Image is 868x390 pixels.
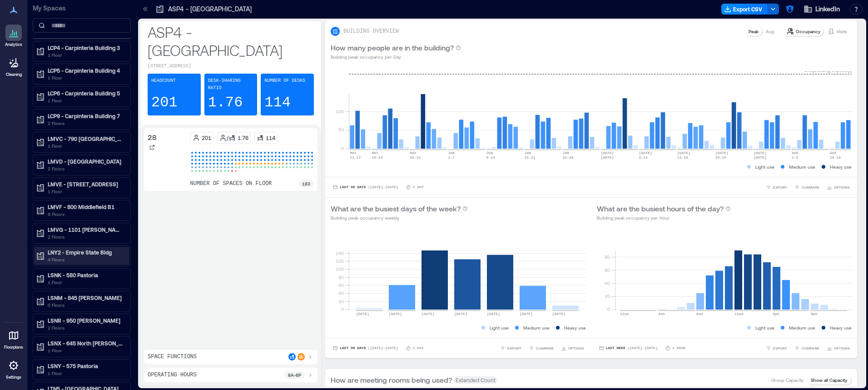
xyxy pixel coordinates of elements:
button: OPTIONS [559,344,586,353]
text: MAY [350,151,357,155]
p: 1.76 [238,134,248,141]
text: [DATE] [677,151,690,155]
p: 2 Floors [48,324,124,331]
p: What are the busiest days of the week? [331,203,461,214]
span: COMPARE [802,345,819,351]
p: 201 [202,134,211,141]
p: Heavy use [830,324,852,331]
text: 13-19 [677,155,688,160]
tspan: 50 [338,127,344,132]
tspan: 60 [604,267,610,273]
p: LSNY - 575 Pastoria [48,362,124,370]
p: 8a - 6p [288,371,301,379]
p: Group Capacity [771,376,804,384]
a: Floorplans [1,325,26,353]
tspan: 0 [607,306,610,312]
text: [DATE] [552,312,565,316]
p: My Spaces [33,4,131,13]
tspan: 60 [338,282,344,288]
p: Space Functions [148,353,197,360]
tspan: 100 [336,266,344,272]
text: 4am [658,312,665,316]
button: Export CSV [721,4,768,15]
p: Show all Capacity [811,376,847,384]
text: [DATE] [754,155,767,160]
p: Headcount [151,77,176,85]
p: LCP5 - Carpinteria Building 4 [48,67,124,74]
p: LSNR - 950 [PERSON_NAME] [48,317,124,324]
p: 1 Floor [48,142,124,150]
tspan: 40 [604,280,610,286]
p: 183 [302,180,310,187]
p: LSNX - 645 North [PERSON_NAME] [48,340,124,347]
p: 1.76 [208,94,243,112]
text: [DATE] [454,312,467,316]
tspan: 20 [604,293,610,299]
text: [DATE] [422,312,435,316]
span: COMPARE [802,185,819,190]
text: 18-24 [372,155,382,160]
button: COMPARE [793,344,821,353]
text: [DATE] [487,312,500,316]
text: [DATE] [601,151,614,155]
p: LCP4 - Carpinteria Building 3 [48,44,124,51]
button: COMPARE [527,344,556,353]
button: OPTIONS [825,344,852,353]
span: OPTIONS [568,345,584,351]
p: Operating Hours [148,371,197,379]
p: 1 Floor [48,279,124,286]
p: 2 Floors [48,165,124,172]
text: MAY [372,151,378,155]
p: 1 Floor [48,370,124,377]
p: LCP9 - Carpinteria Building 7 [48,112,124,120]
text: MAY [410,151,417,155]
tspan: 80 [604,254,610,260]
span: LinkedIn [815,5,840,14]
text: [DATE] [639,151,652,155]
tspan: 100 [336,109,344,114]
text: [DATE] [601,155,614,160]
p: What are the busiest hours of the day? [597,203,724,214]
p: How many people are in the building? [331,42,454,53]
p: Light use [755,163,774,170]
text: 8am [696,312,703,316]
p: Heavy use [830,163,852,170]
p: Building peak occupancy per Day [331,53,461,60]
p: / [227,134,228,141]
a: Cleaning [2,52,25,80]
p: 1 Day [413,185,424,190]
p: Floorplans [4,345,23,350]
p: LMVG - 1101 [PERSON_NAME] B7 [48,226,124,233]
p: How are meeting rooms being used? [331,375,452,385]
p: LMVD - [GEOGRAPHIC_DATA] [48,158,124,165]
button: Last 90 Days |[DATE]-[DATE] [331,344,400,353]
tspan: 0 [341,306,344,312]
text: 22-28 [563,155,574,160]
text: AUG [830,151,837,155]
text: 25-31 [410,155,421,160]
p: number of spaces on floor [190,180,272,187]
tspan: 120 [336,258,344,264]
p: 2 Floors [48,233,124,240]
span: OPTIONS [834,185,850,190]
tspan: 0 [341,145,344,151]
button: COMPARE [793,183,821,192]
text: [DATE] [356,312,369,316]
p: 4 Floors [48,256,124,263]
span: Extended Count [454,376,497,384]
span: COMPARE [536,345,554,351]
p: 1 Floor [48,97,124,104]
p: Avg [766,28,774,35]
button: LinkedIn [801,2,843,16]
text: [DATE] [389,312,402,316]
p: Cleaning [6,72,22,77]
text: 12am [620,312,629,316]
p: LNY2 - Empire State Bldg [48,249,124,256]
p: LSNM - 845 [PERSON_NAME] [48,294,124,301]
p: Visits [837,28,847,35]
text: 4pm [773,312,779,316]
text: 11-17 [350,155,361,160]
button: EXPORT [498,344,523,353]
p: Medium use [523,324,550,331]
p: 1 Floor [48,51,124,59]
